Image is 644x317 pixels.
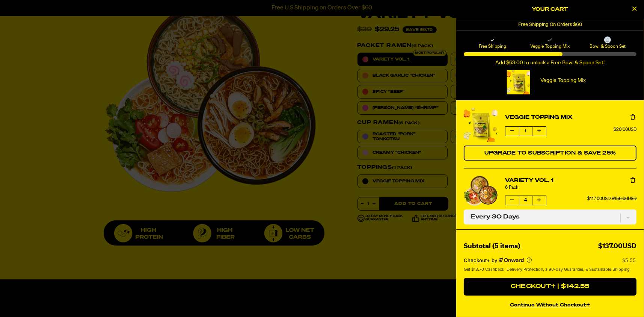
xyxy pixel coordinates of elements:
div: 6 Pack [505,185,636,191]
div: Add $63.00 to unlock a Free Bowl & Spoon Set! [464,60,636,66]
span: Subtotal (5 items) [464,243,520,250]
button: Decrease quantity of Variety Vol. 1 [505,196,519,205]
button: continue without Checkout+ [464,299,636,309]
span: Bowl & Spoon Set [580,43,635,49]
div: $137.00USD [598,241,636,252]
span: 1 [519,127,532,136]
span: Free Shipping [465,43,520,49]
span: Get $13.70 Cashback, Delivery Protection, a 90-day Guarantee, & Sustainable Shipping [464,266,630,273]
button: Remove Veggie Topping Mix [629,114,636,121]
span: $20.00USD [614,127,636,132]
button: Checkout+ | $142.55 [464,278,636,296]
a: Veggie Topping Mix [505,114,636,121]
span: $156.00USD [612,197,636,201]
li: product [464,168,636,232]
button: Increase quantity of Veggie Topping Mix [532,127,546,136]
button: Close Cart [629,4,640,15]
a: View details for Veggie Topping Mix [464,108,498,142]
span: Checkout+ [464,257,490,263]
button: Decrease quantity of Veggie Topping Mix [505,127,519,136]
img: Veggie Topping Mix [464,108,498,142]
div: 1 of 1 [456,19,644,30]
button: More info [527,258,532,262]
p: $5.55 [622,257,636,263]
section: Checkout+ [464,252,636,278]
a: View details for Variety Vol. 1 [464,176,498,206]
li: product [464,100,636,168]
span: 4 [519,196,532,205]
button: Remove Variety Vol. 1 [629,177,636,184]
p: Veggie Topping Mix [533,77,593,84]
span: $117.00USD [587,197,611,201]
img: Variety Vol. 1 [464,176,498,206]
a: Powered by Onward [499,258,524,263]
span: by [492,257,497,263]
a: Variety Vol. 1 [505,177,636,185]
span: Veggie Topping Mix [522,43,578,49]
button: Switch Veggie Topping Mix to a Subscription [464,146,636,161]
h2: Your Cart [464,4,636,15]
span: Upgrade to Subscription & Save 25% [484,150,616,156]
select: Subscription delivery frequency [464,209,636,224]
button: Increase quantity of Variety Vol. 1 [532,196,546,205]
